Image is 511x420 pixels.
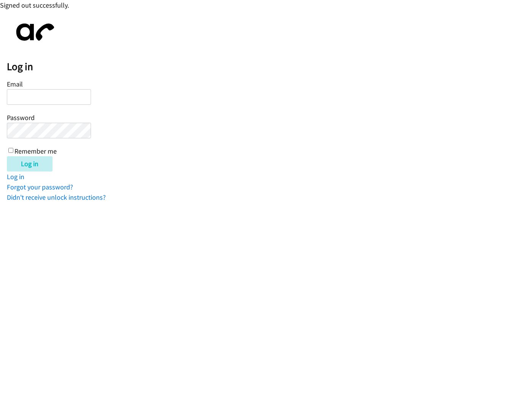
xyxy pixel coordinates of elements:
a: Didn't receive unlock instructions? [7,193,106,202]
label: Email [7,80,23,88]
img: aphone-8a226864a2ddd6a5e75d1ebefc011f4aa8f32683c2d82f3fb0802fe031f96514.svg [7,17,60,47]
label: Remember me [14,147,57,155]
input: Log in [7,156,53,172]
h2: Log in [7,60,511,73]
a: Forgot your password? [7,183,73,191]
a: Log in [7,172,24,181]
label: Password [7,113,35,122]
